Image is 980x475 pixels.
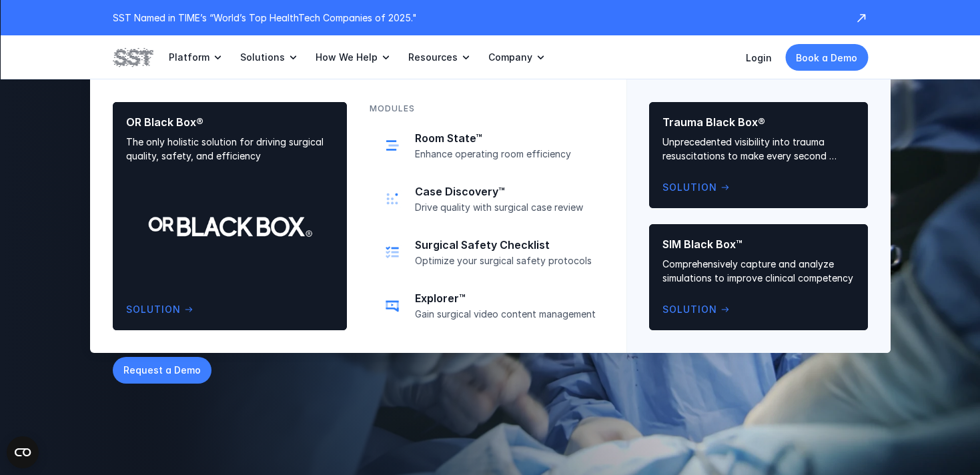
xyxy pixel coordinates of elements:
[662,135,855,163] p: Unprecedented visibility into trauma resuscitations to make every second count
[415,255,596,267] p: Optimize your surgical safety protocols
[408,51,458,63] p: Resources
[169,35,224,79] a: Platform
[785,44,868,71] a: Book a Demo
[662,115,855,129] p: Trauma Black Box®
[720,304,730,315] span: arrow_right_alt
[169,51,209,63] p: Platform
[415,292,596,306] p: Explorer™
[383,189,402,208] img: collection of dots icon
[415,185,596,199] p: Case Discovery™
[488,51,532,63] p: Company
[415,308,596,320] p: Gain surgical video content management
[126,135,334,163] p: The only holistic solution for driving surgical quality, safety, and efficiency
[113,357,211,384] a: Request a Demo
[383,243,402,262] img: checklist icon
[126,115,334,129] p: OR Black Box®
[123,363,201,377] p: Request a Demo
[415,201,596,213] p: Drive quality with surgical case review
[662,238,855,252] p: SIM Black Box™
[113,102,347,330] a: OR Black Box®The only holistic solution for driving surgical quality, safety, and efficiencySolut...
[415,131,596,145] p: Room State™
[370,283,604,328] a: video iconExplorer™Gain surgical video content management
[316,51,378,63] p: How We Help
[746,52,772,63] a: Login
[796,51,857,65] p: Book a Demo
[126,302,181,317] p: Solution
[662,257,855,285] p: Comprehensively capture and analyze simulations to improve clinical competency
[240,51,285,63] p: Solutions
[370,176,604,221] a: collection of dots iconCase Discovery™Drive quality with surgical case review
[370,123,604,168] a: schedule iconRoom State™Enhance operating room efficiency
[383,136,402,155] img: schedule icon
[7,436,39,468] button: Open CMP widget
[649,224,868,330] a: SIM Black Box™Comprehensively capture and analyze simulations to improve clinical competencySolut...
[720,182,730,193] span: arrow_right_alt
[370,229,604,275] a: checklist iconSurgical Safety ChecklistOptimize your surgical safety protocols
[370,102,415,115] p: MODULES
[662,302,717,317] p: Solution
[649,102,868,208] a: Trauma Black Box®Unprecedented visibility into trauma resuscitations to make every second countSo...
[415,148,596,160] p: Enhance operating room efficiency
[113,46,153,69] img: SST logo
[383,296,402,315] img: video icon
[113,11,841,25] p: SST Named in TIME’s “World’s Top HealthTech Companies of 2025."
[415,238,596,252] p: Surgical Safety Checklist
[662,180,717,195] p: Solution
[183,304,194,315] span: arrow_right_alt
